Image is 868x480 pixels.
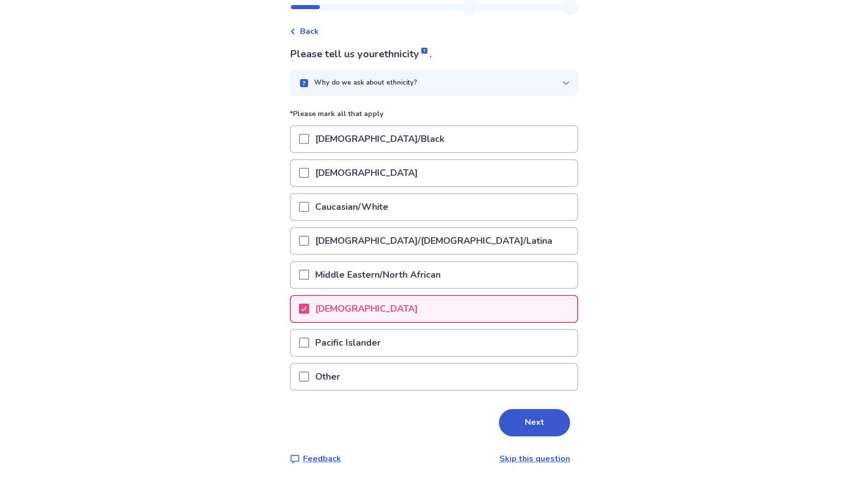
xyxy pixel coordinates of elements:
p: Feedback [303,453,341,465]
p: [DEMOGRAPHIC_DATA] [309,160,424,186]
p: [DEMOGRAPHIC_DATA]/Black [309,126,450,152]
p: Caucasian/White [309,194,394,220]
p: Middle Eastern/North African [309,262,447,288]
p: Why do we ask about ethnicity? [314,78,417,88]
a: Feedback [290,453,341,465]
button: Next [499,409,570,436]
p: [DEMOGRAPHIC_DATA]/[DEMOGRAPHIC_DATA]/Latina [309,228,558,254]
p: Pacific Islander [309,330,387,356]
span: Back [300,25,319,38]
p: *Please mark all that apply [290,108,578,125]
p: [DEMOGRAPHIC_DATA] [309,296,424,322]
a: Skip this question [499,453,570,464]
p: Please tell us your . [290,47,578,62]
span: ethnicity [379,47,429,61]
p: Other [309,364,346,390]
